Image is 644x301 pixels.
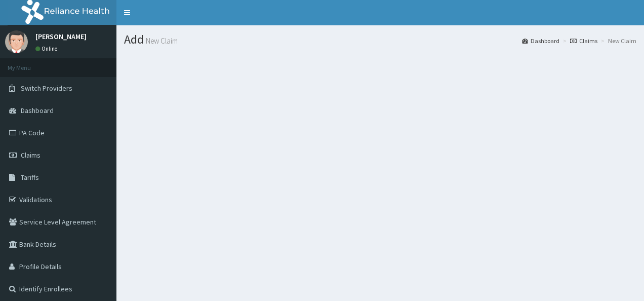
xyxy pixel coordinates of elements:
[35,45,60,52] a: Online
[144,37,178,45] small: New Claim
[598,36,636,45] li: New Claim
[21,84,72,93] span: Switch Providers
[124,33,636,46] h1: Add
[21,173,39,182] span: Tariffs
[21,150,41,160] span: Claims
[5,30,28,53] img: User Image
[570,36,597,45] a: Claims
[522,36,559,45] a: Dashboard
[21,106,54,115] span: Dashboard
[35,33,87,40] p: [PERSON_NAME]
